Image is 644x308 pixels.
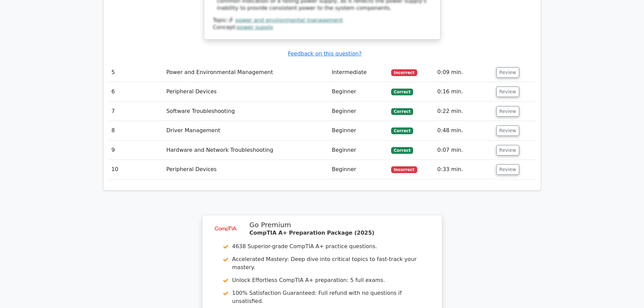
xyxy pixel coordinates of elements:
button: Review [496,145,519,156]
div: Concept: [213,24,431,31]
td: Intermediate [329,63,388,82]
span: Correct [391,89,413,95]
td: Software Troubleshooting [164,102,329,121]
button: Review [496,106,519,117]
td: Beginner [329,102,388,121]
td: 7 [109,102,164,121]
td: Beginner [329,82,388,101]
span: Correct [391,127,413,134]
td: Beginner [329,160,388,179]
button: Review [496,87,519,97]
a: Feedback on this question? [288,50,361,57]
a: power supply [237,24,273,30]
span: Incorrect [391,166,417,173]
span: Incorrect [391,69,417,76]
a: power and environmental management [235,17,343,23]
td: 5 [109,63,164,82]
td: 0:48 min. [435,121,494,140]
span: Correct [391,147,413,154]
button: Review [496,67,519,78]
td: 6 [109,82,164,101]
td: 0:07 min. [435,141,494,160]
td: 0:16 min. [435,82,494,101]
td: Driver Management [164,121,329,140]
button: Review [496,125,519,136]
div: Topic: [213,17,431,24]
span: Correct [391,108,413,115]
td: 8 [109,121,164,140]
td: Hardware and Network Troubleshooting [164,141,329,160]
td: 0:33 min. [435,160,494,179]
td: Beginner [329,141,388,160]
td: Power and Environmental Management [164,63,329,82]
td: 9 [109,141,164,160]
td: Peripheral Devices [164,82,329,101]
td: 0:09 min. [435,63,494,82]
td: 10 [109,160,164,179]
td: Beginner [329,121,388,140]
td: 0:22 min. [435,102,494,121]
button: Review [496,164,519,175]
td: Peripheral Devices [164,160,329,179]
